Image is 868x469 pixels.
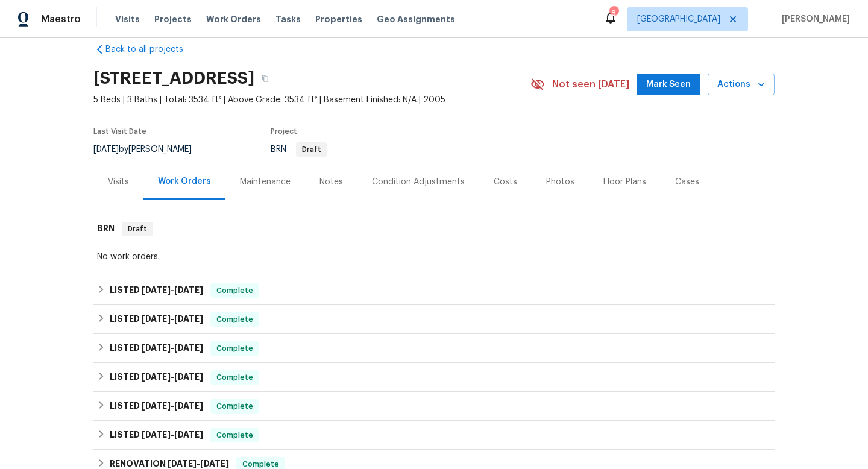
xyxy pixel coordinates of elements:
[93,363,775,392] div: LISTED [DATE]-[DATE]Complete
[637,13,720,25] span: [GEOGRAPHIC_DATA]
[93,392,775,421] div: LISTED [DATE]-[DATE]Complete
[271,145,327,154] span: BRN
[142,344,203,352] span: -
[546,176,574,188] div: Photos
[212,400,258,412] span: Complete
[212,371,258,383] span: Complete
[93,142,206,157] div: by [PERSON_NAME]
[552,78,629,90] span: Not seen [DATE]
[97,251,771,263] div: No work orders.
[142,315,171,323] span: [DATE]
[97,222,115,236] h6: BRN
[212,429,258,441] span: Complete
[372,176,465,188] div: Condition Adjustments
[123,223,152,235] span: Draft
[275,15,301,24] span: Tasks
[603,176,646,188] div: Floor Plans
[142,373,203,381] span: -
[212,285,258,297] span: Complete
[93,72,254,84] h2: [STREET_ADDRESS]
[142,401,203,410] span: -
[777,13,850,25] span: [PERSON_NAME]
[675,176,699,188] div: Cases
[158,175,211,187] div: Work Orders
[254,68,276,89] button: Copy Address
[315,13,362,25] span: Properties
[93,334,775,363] div: LISTED [DATE]-[DATE]Complete
[206,13,261,25] span: Work Orders
[271,128,297,135] span: Project
[93,94,530,106] span: 5 Beds | 3 Baths | Total: 3534 ft² | Above Grade: 3534 ft² | Basement Finished: N/A | 2005
[115,13,140,25] span: Visits
[110,399,203,414] h6: LISTED
[174,430,203,439] span: [DATE]
[646,77,691,92] span: Mark Seen
[142,373,171,381] span: [DATE]
[110,370,203,385] h6: LISTED
[377,13,455,25] span: Geo Assignments
[142,315,203,323] span: -
[41,13,81,25] span: Maestro
[174,401,203,410] span: [DATE]
[174,344,203,352] span: [DATE]
[174,315,203,323] span: [DATE]
[154,13,192,25] span: Projects
[142,286,203,294] span: -
[319,176,343,188] div: Notes
[142,430,171,439] span: [DATE]
[174,286,203,294] span: [DATE]
[637,74,700,96] button: Mark Seen
[297,146,326,153] span: Draft
[110,341,203,356] h6: LISTED
[708,74,775,96] button: Actions
[174,373,203,381] span: [DATE]
[93,145,119,154] span: [DATE]
[142,344,171,352] span: [DATE]
[142,286,171,294] span: [DATE]
[212,313,258,326] span: Complete
[609,7,618,19] div: 8
[168,459,197,468] span: [DATE]
[494,176,517,188] div: Costs
[110,283,203,298] h6: LISTED
[168,459,229,468] span: -
[142,401,171,410] span: [DATE]
[93,305,775,334] div: LISTED [DATE]-[DATE]Complete
[93,276,775,305] div: LISTED [DATE]-[DATE]Complete
[212,342,258,354] span: Complete
[93,43,209,55] a: Back to all projects
[200,459,229,468] span: [DATE]
[93,128,146,135] span: Last Visit Date
[108,176,129,188] div: Visits
[110,312,203,327] h6: LISTED
[93,210,775,248] div: BRN Draft
[110,428,203,442] h6: LISTED
[717,77,765,92] span: Actions
[93,421,775,450] div: LISTED [DATE]-[DATE]Complete
[142,430,203,439] span: -
[240,176,291,188] div: Maintenance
